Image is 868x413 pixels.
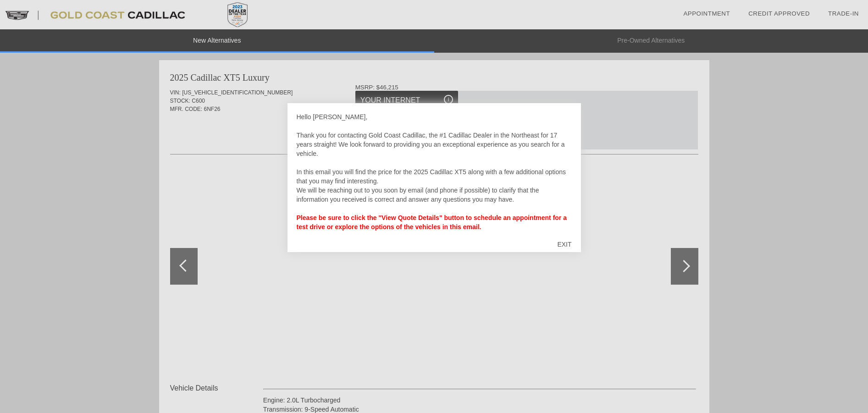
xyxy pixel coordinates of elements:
a: Appointment [683,10,730,17]
div: EXIT [548,231,581,258]
a: Trade-In [828,10,859,17]
a: Credit Approved [748,10,810,17]
div: Hello [PERSON_NAME], Thank you for contacting Gold Coast Cadillac, the #1 Cadillac Dealer in the ... [297,112,572,231]
strong: Please be sure to click the "View Quote Details" button to schedule an appointment for a test dri... [297,214,567,231]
